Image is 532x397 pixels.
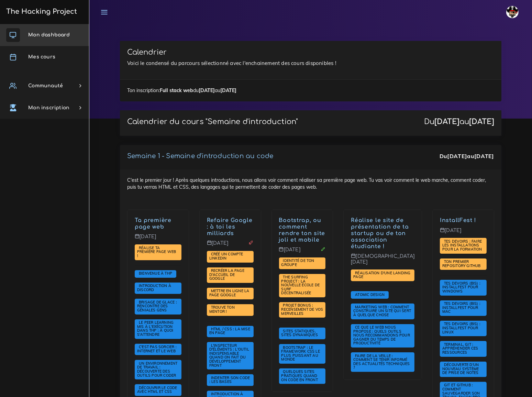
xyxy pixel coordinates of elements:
[442,281,480,294] a: Tes devoirs (bis) : Installfest pour Windows
[199,87,215,93] strong: [DATE]
[137,344,177,353] span: C'est pas sorcier : internet et le web
[120,79,501,101] div: Ton inscription: du au
[137,271,174,276] a: Bienvenue à THP
[281,329,320,338] a: Sites statiques, sites dynamiques
[137,271,174,276] span: Bienvenue à THP
[442,321,480,334] span: Tes devoirs (bis) : Installfest pour Linux
[209,289,250,298] a: Mettre en ligne la page Google
[209,327,250,336] a: HTML / CSS : la mise en page
[353,325,410,345] span: Ce que le web nous propose : quels outils nous recommandons pour gagner du temps de productivité
[209,252,243,261] a: Créé un compte LinkedIn
[127,118,298,126] p: Calendrier du cours "Semaine d'introduction"
[281,303,323,316] a: PROJET BONUS : recensement de vos merveilles
[440,228,487,239] p: [DATE]
[442,281,480,294] span: Tes devoirs (bis) : Installfest pour Windows
[137,345,177,354] a: C'est pas sorcier : internet et le web
[209,268,244,281] a: Recréer la page d'accueil de Google
[424,118,494,126] div: Du au
[137,320,174,337] span: Le Peer learning mis à l'exécution dans THP : à quoi s'attendre
[353,305,411,318] a: Marketing web : comment construire un site qui sert à quelque chose
[353,271,410,280] a: Réalisation d'une landing page
[137,320,174,337] a: Le Peer learning mis à l'exécution dans THP : à quoi s'attendre
[28,105,69,110] span: Mon inscription
[209,268,244,281] span: Recréer la page d'accueil de Google
[442,301,480,314] span: Tes devoirs (bis) : Installfest pour MAC
[137,300,177,312] span: Brisage de glace : rencontre des géniales gens
[442,239,484,252] span: Tes devoirs : faire les installations pour la formation
[209,305,235,314] span: Trouve ton mentor !
[353,292,386,297] a: Atomic Design
[137,361,178,378] span: Un environnement de travail : découverte des outils pour coder
[209,327,250,335] span: HTML / CSS : la mise en page
[281,345,320,362] a: Bootstrap : le framework CSS le plus puissant au monde
[351,253,414,270] p: [DEMOGRAPHIC_DATA][DATE]
[137,300,177,313] a: Brisage de glace : rencontre des géniales gens
[137,386,177,395] a: Découvrir le code avec HTML et CSS
[442,362,480,375] span: Découverte d'un nouveau système de prise de notes
[127,48,494,57] h3: Calendrier
[28,54,55,59] span: Mes cours
[281,369,320,382] span: Quelques sites pratiques quand on code en front
[281,275,320,296] a: The Surfing Project : la nouvelle école de surf décentralisée
[353,325,410,346] a: Ce que le web nous propose : quels outils nous recommandons pour gagner du temps de productivité
[220,87,236,93] strong: [DATE]
[442,260,483,268] a: Ton premier repository GitHub
[442,259,483,268] span: Ton premier repository GitHub
[209,376,250,385] a: Indenter son code : les bases
[127,153,273,159] a: Semaine 1 - Semaine d'introduction au code
[442,322,480,334] a: Tes devoirs (bis) : Installfest pour Linux
[137,283,171,292] span: Introduction à Discord
[281,275,320,295] span: The Surfing Project : la nouvelle école de surf décentralisée
[209,343,249,368] a: L'inspecteur d'éléments : l'outil indispensable quand on fait du développement front
[469,118,494,126] strong: [DATE]
[209,252,243,261] span: Créé un compte LinkedIn
[207,217,253,236] a: Refaire Google : à toi les milliards
[442,239,484,252] a: Tes devoirs : faire les installations pour la formation
[440,152,494,160] div: Du au
[447,153,467,159] strong: [DATE]
[28,32,70,37] span: Mon dashboard
[279,217,325,243] a: Bootstrap, ou comment rendre ton site joli et mobile
[4,8,77,15] h3: The Hacking Project
[209,288,250,297] span: Mettre en ligne la page Google
[135,217,171,230] a: Ta première page web
[209,375,250,384] span: Indenter son code : les bases
[137,385,177,394] span: Découvrir le code avec HTML et CSS
[127,59,494,67] p: Voici le condensé du parcours sélectionné avec l'enchainement des cours disponibles !
[442,301,480,314] a: Tes devoirs (bis) : Installfest pour MAC
[506,6,519,18] img: avatar
[137,361,178,378] a: Un environnement de travail : découverte des outils pour coder
[351,217,409,249] a: Réalise le site de présentation de ta startup ou de ton association étudiante !
[137,284,171,293] a: Introduction à Discord
[442,342,478,355] span: Terminal, Git : appréhender ces ressources
[209,305,235,314] a: Trouve ton mentor !
[353,305,411,317] span: Marketing web : comment construire un site qui sert à quelque chose
[28,83,63,88] span: Communauté
[434,118,459,126] strong: [DATE]
[281,370,320,382] a: Quelques sites pratiques quand on code en front
[207,240,254,251] p: [DATE]
[353,271,410,279] span: Réalisation d'une landing page
[281,303,323,316] span: PROJET BONUS : recensement de vos merveilles
[281,329,320,338] span: Sites statiques, sites dynamiques
[440,217,476,223] a: InstallFest !
[353,353,410,370] a: Faire de la veille : comment se tenir informé des actualités techniques ?
[279,247,326,258] p: [DATE]
[160,87,193,93] strong: Full stack web
[442,342,478,355] a: Terminal, Git : appréhender ces ressources
[135,234,181,245] p: [DATE]
[281,258,314,267] span: Identité de ton groupe
[442,363,480,375] a: Découverte d'un nouveau système de prise de notes
[281,258,314,267] a: Identité de ton groupe
[137,245,176,258] a: Réalise ta première page web !
[474,153,494,159] strong: [DATE]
